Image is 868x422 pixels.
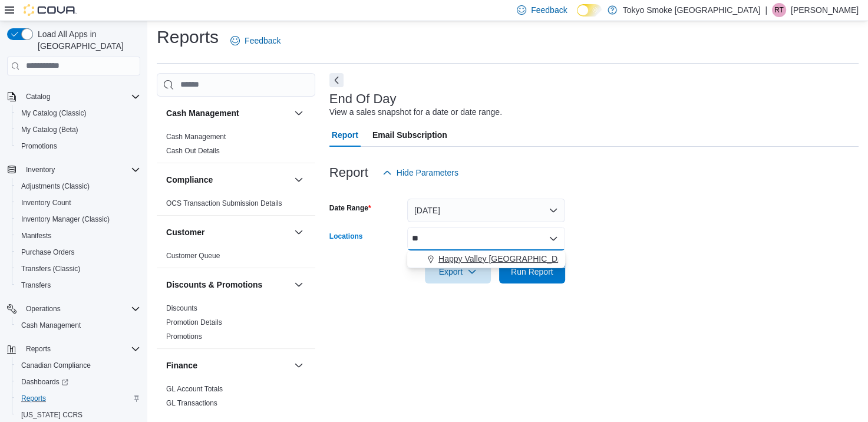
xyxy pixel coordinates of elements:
span: Promotions [21,141,57,151]
span: Inventory [21,163,140,177]
span: Export [432,260,484,283]
label: Date Range [329,203,371,213]
h3: Report [329,166,368,180]
span: My Catalog (Classic) [16,106,140,120]
span: Operations [26,304,61,314]
span: Manifests [21,231,51,240]
span: Cash Out Details [166,146,220,156]
p: [PERSON_NAME] [791,3,859,17]
a: Cash Management [16,318,85,332]
a: Purchase Orders [16,245,80,259]
button: Inventory [21,163,60,177]
p: Tokyo Smoke [GEOGRAPHIC_DATA] [623,3,761,17]
label: Locations [329,232,363,241]
button: Transfers (Classic) [12,261,145,277]
button: Adjustments (Classic) [12,178,145,194]
div: Finance [157,382,315,415]
h3: End Of Day [329,92,397,106]
button: Canadian Compliance [12,357,145,374]
span: GL Transactions [166,398,217,408]
button: Discounts & Promotions [166,279,289,291]
button: Reports [21,342,55,356]
span: Transfers (Classic) [21,264,80,273]
span: Feedback [245,35,280,47]
a: Reports [16,391,51,405]
span: Feedback [531,4,567,16]
a: My Catalog (Beta) [16,123,83,137]
span: Cash Management [16,318,140,332]
span: Dashboards [16,375,140,389]
a: Transfers (Classic) [16,262,85,276]
span: Purchase Orders [21,248,75,257]
button: Close list of options [549,234,558,243]
span: Promotions [166,332,202,341]
span: Inventory Manager (Classic) [21,215,110,224]
a: Customer Queue [166,252,220,260]
button: Compliance [292,173,306,187]
span: Canadian Compliance [16,358,140,372]
a: Cash Management [166,133,226,141]
button: Discounts & Promotions [292,278,306,292]
a: Manifests [16,229,56,243]
span: Discounts [166,304,197,313]
a: GL Account Totals [166,385,223,393]
button: [DATE] [407,199,565,222]
button: Customer [292,225,306,239]
span: My Catalog (Beta) [21,125,78,134]
span: RT [774,3,784,17]
div: Customer [157,249,315,268]
h3: Compliance [166,174,213,186]
span: Operations [21,302,140,316]
div: Raelynn Tucker [772,3,786,17]
a: [US_STATE] CCRS [16,408,87,422]
button: Inventory Count [12,194,145,211]
a: Dashboards [12,374,145,390]
span: Inventory Count [16,196,140,210]
a: Discounts [166,304,197,312]
button: Happy Valley [GEOGRAPHIC_DATA] [407,250,565,268]
h1: Reports [157,25,219,49]
span: Transfers (Classic) [16,262,140,276]
span: Catalog [21,90,140,104]
div: Discounts & Promotions [157,301,315,348]
button: Inventory Manager (Classic) [12,211,145,228]
button: Reports [2,341,145,357]
button: My Catalog (Beta) [12,121,145,138]
a: My Catalog (Classic) [16,106,91,120]
span: Inventory Count [21,198,71,207]
button: Operations [21,302,65,316]
button: Purchase Orders [12,244,145,261]
span: GL Account Totals [166,384,223,394]
button: Export [425,260,491,283]
button: Inventory [2,161,145,178]
button: My Catalog (Classic) [12,105,145,121]
span: Transfers [21,281,51,290]
span: My Catalog (Beta) [16,123,140,137]
div: View a sales snapshot for a date or date range. [329,106,502,118]
h3: Finance [166,360,197,371]
span: Reports [21,394,46,403]
span: OCS Transaction Submission Details [166,199,282,208]
a: Promotions [16,139,62,153]
button: Cash Management [12,317,145,334]
a: OCS Transaction Submission Details [166,199,282,207]
a: Promotions [166,332,202,341]
a: Adjustments (Classic) [16,179,94,193]
h3: Cash Management [166,107,239,119]
span: Cash Management [166,132,226,141]
span: Manifests [16,229,140,243]
button: Next [329,73,344,87]
span: Adjustments (Classic) [16,179,140,193]
h3: Discounts & Promotions [166,279,262,291]
span: Dashboards [21,377,68,387]
button: Transfers [12,277,145,294]
span: Transfers [16,278,140,292]
button: Cash Management [166,107,289,119]
span: Customer Queue [166,251,220,261]
button: Compliance [166,174,289,186]
span: My Catalog (Classic) [21,108,87,118]
span: Happy Valley [GEOGRAPHIC_DATA] [438,253,575,265]
a: Dashboards [16,375,73,389]
input: Dark Mode [577,4,602,17]
p: | [765,3,767,17]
